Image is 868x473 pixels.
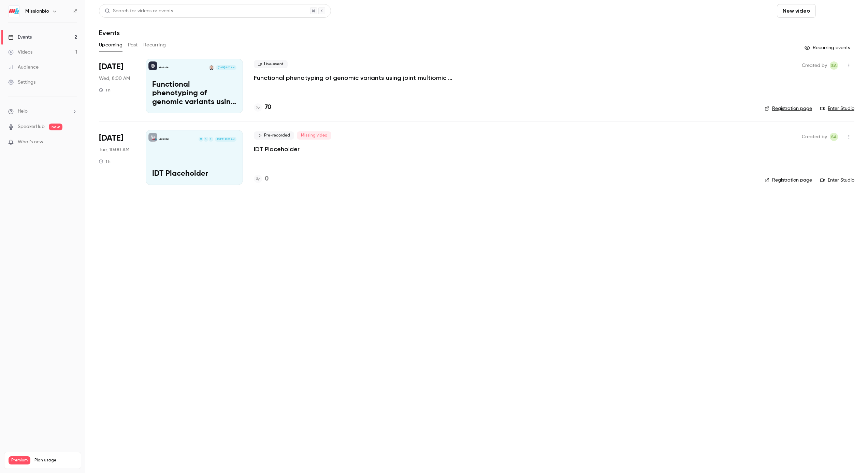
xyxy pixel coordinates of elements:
h6: Missionbio [25,8,49,15]
span: Plan usage [34,458,77,463]
a: 70 [254,103,271,112]
div: Videos [8,49,32,56]
button: Past [128,40,138,51]
span: new [49,124,62,130]
button: Recurring events [801,42,854,53]
span: Help [18,108,28,115]
div: Events [8,34,32,41]
a: Enter Studio [820,177,854,184]
a: 0 [254,174,269,184]
span: SA [831,61,837,70]
div: Search for videos or events [105,8,173,15]
span: Simon Allardice [830,133,838,141]
span: Created by [802,61,827,70]
span: Pre-recorded [254,131,294,140]
iframe: Noticeable Trigger [69,139,77,145]
span: [DATE] [99,133,123,144]
a: Functional phenotyping of genomic variants using joint multiomic single-cell DNA–RNA sequencingMi... [146,59,243,113]
span: [DATE] 8:00 AM [216,65,236,70]
h4: 70 [265,103,271,112]
button: New video [777,4,816,18]
div: 1 h [99,159,111,164]
span: [DATE] [99,61,123,72]
span: Tue, 10:00 AM [99,146,129,153]
span: Created by [802,133,827,141]
h1: Events [99,29,120,37]
a: SpeakerHub [18,123,45,130]
li: help-dropdown-opener [8,108,77,115]
button: Recurring [143,40,166,51]
a: Registration page [765,177,812,184]
span: Wed, 8:00 AM [99,75,130,82]
span: What's new [18,139,43,146]
div: Audience [8,64,39,71]
div: 1 h [99,87,111,93]
p: IDT Placeholder [152,170,236,178]
a: Registration page [765,105,812,112]
p: Functional phenotyping of genomic variants using joint multiomic single-cell DNA–RNA sequencing [152,81,236,107]
div: M [198,137,204,142]
span: Premium [9,456,30,464]
a: IDT Placeholder [254,145,300,153]
span: [DATE] 10:00 AM [215,137,236,142]
div: Settings [8,79,35,86]
span: SA [831,133,837,141]
div: A [203,137,208,142]
p: Missionbio [159,66,169,69]
span: Live event [254,60,288,68]
button: Upcoming [99,40,122,51]
div: Dec 2 Tue, 10:00 AM (America/Los Angeles) [99,130,135,185]
span: Missing video [297,131,331,140]
div: N [208,137,214,142]
img: Dr Dominik Lindenhofer [209,65,214,70]
a: IDT PlaceholderMissionbioNAM[DATE] 10:00 AMIDT Placeholder [146,130,243,185]
span: Simon Allardice [830,61,838,70]
h4: 0 [265,174,269,184]
p: Missionbio [159,138,169,141]
div: Oct 15 Wed, 8:00 AM (America/Los Angeles) [99,59,135,113]
a: Functional phenotyping of genomic variants using joint multiomic single-cell DNA–RNA sequencing [254,74,459,82]
a: Enter Studio [820,105,854,112]
button: Schedule [819,4,854,18]
img: Missionbio [9,6,19,17]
